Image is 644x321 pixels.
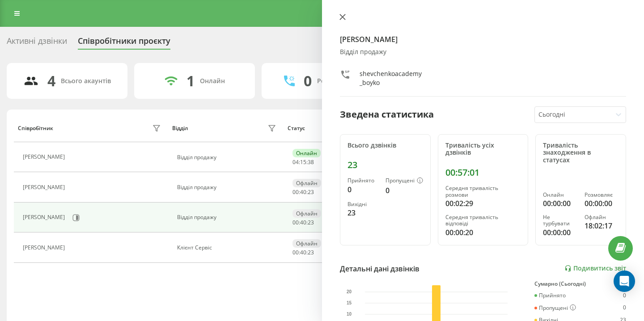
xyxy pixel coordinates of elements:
div: Середня тривалість розмови [445,185,521,198]
div: shevchenkoacademy_boyko [360,69,424,87]
span: 15 [300,158,306,166]
div: 00:00:00 [543,227,577,238]
div: Пропущені [534,304,576,312]
div: Тривалість усіх дзвінків [445,142,521,157]
div: Співробітники проєкту [78,36,170,50]
div: 18:02:17 [585,220,619,231]
div: Детальні дані дзвінків [340,263,419,274]
div: [PERSON_NAME] [23,154,67,160]
span: 40 [300,249,306,256]
div: Онлайн [200,77,225,85]
div: Пропущені [386,177,423,185]
text: 20 [347,289,352,294]
div: Тривалість знаходження в статусах [543,142,619,164]
div: Клієнт Сервіс [177,245,279,251]
div: Онлайн [543,192,577,198]
div: 0 [347,184,378,195]
span: 23 [308,188,314,196]
div: Розмовляє [585,192,619,198]
div: : : [292,220,314,226]
div: 0 [623,292,626,299]
div: 0 [304,72,312,89]
span: 00 [292,249,299,256]
div: Активні дзвінки [7,36,67,50]
div: : : [292,249,314,256]
div: 1 [186,72,195,89]
div: Сумарно (Сьогодні) [534,281,626,287]
div: [PERSON_NAME] [23,245,67,251]
div: Відділ продажу [177,214,279,220]
div: Офлайн [292,239,321,248]
a: Подивитись звіт [564,265,626,272]
div: [PERSON_NAME] [23,184,67,190]
div: 00:57:01 [445,167,521,178]
div: 4 [47,72,55,89]
div: [PERSON_NAME] [23,214,67,220]
div: Відділ продажу [177,184,279,190]
text: 10 [347,312,352,317]
span: 38 [308,158,314,166]
div: Прийнято [534,292,566,299]
div: : : [292,159,314,165]
div: Онлайн [292,149,321,157]
div: Всього акаунтів [61,77,111,85]
div: Вихідні [347,201,378,207]
div: Офлайн [292,209,321,218]
div: Офлайн [292,179,321,187]
span: 40 [300,188,306,196]
div: Open Intercom Messenger [614,270,635,292]
div: Прийнято [347,177,378,184]
div: Всього дзвінків [347,142,423,149]
div: 00:00:00 [543,198,577,209]
div: Статус [288,125,305,131]
span: 00 [292,219,299,226]
span: 40 [300,219,306,226]
div: Офлайн [585,214,619,220]
div: Зведена статистика [340,108,434,121]
span: 23 [308,219,314,226]
span: 04 [292,158,299,166]
div: Співробітник [18,125,53,131]
div: 00:00:20 [445,227,521,238]
h4: [PERSON_NAME] [340,34,626,45]
text: 15 [347,300,352,305]
div: 00:02:29 [445,198,521,209]
div: 23 [347,207,378,218]
div: Розмовляють [317,77,360,85]
div: 00:00:00 [585,198,619,209]
div: 0 [386,185,423,196]
div: 0 [623,304,626,312]
div: Не турбувати [543,214,577,227]
div: Відділ [172,125,188,131]
div: Середня тривалість відповіді [445,214,521,227]
div: : : [292,189,314,195]
div: Відділ продажу [340,48,626,56]
span: 23 [308,249,314,256]
div: 23 [347,160,423,170]
div: Відділ продажу [177,154,279,160]
span: 00 [292,188,299,196]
